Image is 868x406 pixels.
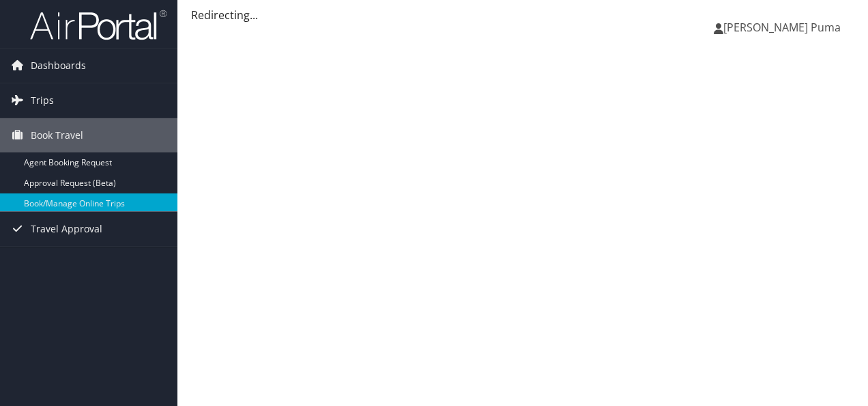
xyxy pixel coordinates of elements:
span: Trips [31,83,54,118]
span: Book Travel [31,118,83,152]
span: Dashboards [31,49,86,83]
img: airportal-logo.png [30,9,167,41]
span: [PERSON_NAME] Puma [723,20,841,35]
span: Travel Approval [31,212,102,246]
div: Redirecting... [191,7,854,23]
a: [PERSON_NAME] Puma [714,7,854,48]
